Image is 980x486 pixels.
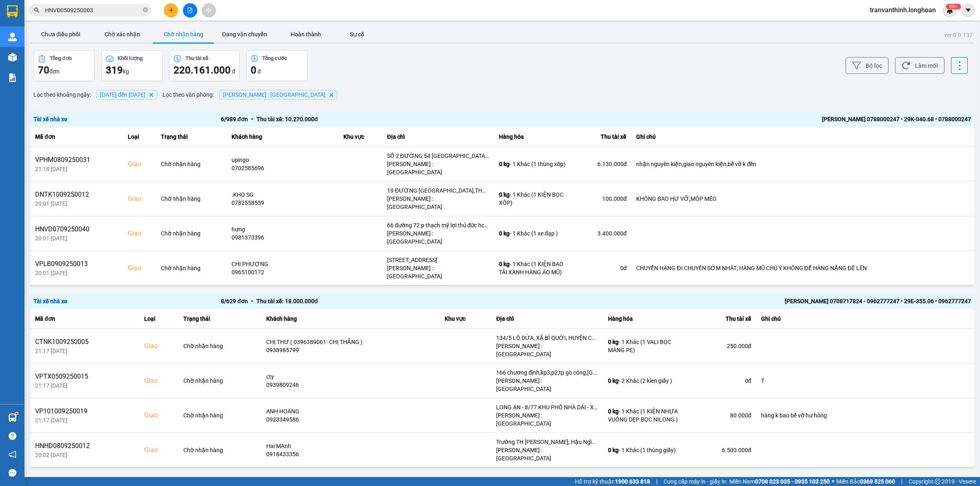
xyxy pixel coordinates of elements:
div: đơn [38,64,90,77]
div: - 2 Khác (2 kien giấy ) [608,377,680,385]
th: Khu vực [339,127,382,147]
div: [PERSON_NAME] : [GEOGRAPHIC_DATA] [496,446,598,462]
span: Cung cấp máy in - giấy in: [664,477,727,486]
th: Loại [139,309,178,329]
div: đ [174,64,235,77]
div: 0 đ [690,377,751,385]
div: Chờ nhận hàng [183,342,256,350]
th: Mã đơn [30,309,139,329]
strong: 0708 023 035 - 0935 103 250 [755,478,830,485]
svg: Delete [149,92,154,97]
th: Địa chỉ [491,309,603,329]
div: Thu tài xế [690,314,751,324]
span: 0 [251,64,256,76]
div: [PERSON_NAME] : [GEOGRAPHIC_DATA] [387,195,489,211]
button: Chờ nhận hàng [153,26,214,42]
div: SỐ 2 ĐƯỜNG 54 [GEOGRAPHIC_DATA] HCM [387,152,489,160]
div: - 1 Khác (1 KIỆN BỌC XỐP) [499,191,571,207]
input: Tìm tên, số ĐT hoặc mã đơn [45,6,141,15]
span: 0 kg [499,230,510,237]
div: 20:01 [DATE] [35,200,118,208]
div: 6 / 989 đơn Thu tài xế: 10.270.000 đ [221,115,596,124]
th: Trạng thái [156,127,227,147]
button: Tổng cước0 đ [246,50,307,81]
th: Hàng hóa [494,127,576,147]
th: Trạng thái [178,309,261,329]
img: icon-new-feature [946,7,953,14]
span: Hồ Chí Minh : Kho Quận 12, close by backspace [219,90,337,100]
div: 80.000 đ [690,411,751,419]
span: ⚪️ [832,480,834,483]
button: Chờ xác nhận [91,26,153,42]
div: 0923349586 [266,415,435,424]
div: Giao [144,376,174,386]
div: VPTX0509250015 [35,372,134,382]
span: | [901,477,902,486]
div: ANH HOÀNG [266,407,435,415]
div: T [761,377,969,385]
span: 0 kg [499,161,510,167]
sup: 1 [16,412,18,415]
div: 21:17 [DATE] [35,416,134,424]
th: Hàng hóa [603,309,685,329]
span: • [248,298,256,304]
img: warehouse-icon [8,33,17,41]
span: 0 kg [608,447,619,453]
div: 100.000 đ [581,195,627,203]
div: hàng k bao bể vỡ hư hỏng [761,411,969,419]
div: [PERSON_NAME] : [GEOGRAPHIC_DATA] [387,229,489,246]
img: warehouse-icon [8,53,17,62]
span: tranvanthinh.longhoan [863,5,942,15]
span: Hồ Chí Minh : Kho Quận 12 [223,91,325,98]
div: [PERSON_NAME] : [GEOGRAPHIC_DATA] [387,264,489,280]
span: Tài xế nhà xe [33,298,67,304]
span: Lọc theo khoảng ngày : [33,90,91,99]
span: Lọc theo văn phòng : [163,90,214,99]
span: 0 kg [608,339,619,345]
button: file-add [183,3,197,18]
div: 21:17 [DATE] [35,382,134,390]
div: Chờ nhận hàng [161,264,222,272]
div: - 1 Khác (1 KIỆN NHỰA VUÔNG DẸP BỌC NILONG ) [608,407,680,424]
span: 01/08/2025 đến 12/09/2025 [100,91,145,98]
span: Hỗ trợ kỹ thuật: [575,477,650,486]
div: upingo [232,156,334,164]
div: 21:18 [DATE] [35,165,118,173]
div: - 1 Khác (1 thùng giấy) [608,446,680,454]
div: Chờ nhận hàng [161,229,222,237]
span: Miền Bắc [836,477,895,486]
div: 20:02 [DATE] [35,451,134,459]
div: [PERSON_NAME] 0708717824 - 0962777247 • 29E-355.06 • 0962777247 [596,297,971,306]
div: Chờ nhận hàng [183,377,256,385]
div: Thu tài xế [185,55,208,61]
div: 0939809246 [266,381,435,389]
div: đ [251,64,303,77]
div: 134/5 LỘ DỪA, XÃ BÌ QUỚI, HUYỆN CHÂU THÀNH, LONG AN [496,334,598,342]
img: solution-icon [8,73,17,82]
div: - 1 Khác (1 KIỆN BAO TẢI XANH HÀNG ÁO MŨ) [499,260,571,276]
div: Thu tài xế [581,132,627,142]
div: 66 đường 72 p thạch mỹ lợi thủ đức hcm [387,221,489,229]
div: Giao [128,159,151,169]
button: caret-down [961,3,975,18]
div: CHUYỂN HÀNG ĐI CHUYẾN SỚM NHẤT; HÀNG MŨ CHÚ Ý KHÔNG ĐỂ HÀNG NẶNG ĐÈ LÊN [636,264,969,272]
button: plus [164,3,178,18]
div: Chờ nhận hàng [161,160,222,168]
span: plus [168,7,174,13]
div: [PERSON_NAME] : [GEOGRAPHIC_DATA] [496,377,598,393]
button: Chưa điều phối [30,26,91,42]
span: copyright [935,479,940,484]
span: 0 kg [499,261,510,267]
span: 0 kg [608,408,619,415]
div: LONG AN - 8/77 KHU PHỐ NHÀ DÀI - XÃ [GEOGRAPHIC_DATA] [496,403,598,411]
div: 250.000 đ [690,342,751,350]
svg: Delete [329,92,334,97]
div: 3.400.000 đ [581,229,627,237]
span: caret-down [964,7,972,14]
button: Khối lượng319kg [101,50,163,81]
span: file-add [187,7,193,13]
div: - 1 Khác (1 thùng xốp) [499,160,571,168]
div: Khối lượng [118,55,143,61]
div: 0981373396 [232,233,334,242]
th: Khu vực [440,309,491,329]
